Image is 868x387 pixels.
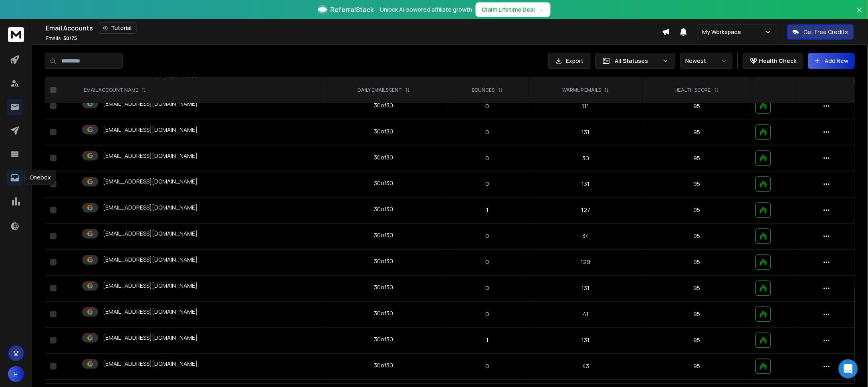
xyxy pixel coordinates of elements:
td: 95 [643,224,751,250]
p: BOUNCES [472,87,495,93]
button: Close banner [854,5,865,24]
td: 131 [529,171,643,198]
p: 0 [451,363,525,371]
p: [EMAIL_ADDRESS][DOMAIN_NAME] [103,308,198,316]
div: 30 of 30 [374,179,393,187]
p: Emails : [46,35,77,42]
button: Claim Lifetime Deal→ [476,2,551,17]
p: [EMAIL_ADDRESS][DOMAIN_NAME] [103,360,198,368]
td: 131 [529,328,643,354]
p: [EMAIL_ADDRESS][DOMAIN_NAME] [103,100,198,108]
td: 30 [529,145,643,171]
p: 0 [451,180,525,188]
p: Unlock AI-powered affiliate growth [380,6,472,14]
div: 30 of 30 [374,101,393,109]
td: 41 [529,302,643,328]
button: Export [548,53,591,69]
div: 30 of 30 [374,336,393,344]
p: WARMUP EMAILS [562,87,601,93]
button: Newest [680,53,733,69]
p: [EMAIL_ADDRESS][DOMAIN_NAME] [103,282,198,290]
div: 30 of 30 [374,362,393,370]
button: H [8,366,24,382]
p: 1 [451,337,525,345]
td: 95 [643,276,751,302]
p: Health Check [759,57,797,65]
td: 95 [643,198,751,224]
p: HEALTH SCORE [675,87,711,93]
p: All Statuses [615,57,659,65]
p: [EMAIL_ADDRESS][DOMAIN_NAME] [103,204,198,212]
p: 0 [451,102,525,110]
td: 111 [529,93,643,119]
p: [EMAIL_ADDRESS][DOMAIN_NAME] [103,334,198,342]
td: 127 [529,198,643,224]
p: Get Free Credits [804,28,848,36]
p: 0 [451,258,525,266]
p: [EMAIL_ADDRESS][DOMAIN_NAME] [103,126,198,134]
div: 30 of 30 [374,153,393,161]
span: → [539,6,544,14]
p: [EMAIL_ADDRESS][DOMAIN_NAME] [103,152,198,160]
button: Get Free Credits [787,24,854,40]
td: 95 [643,171,751,198]
div: EMAIL ACCOUNT NAME [84,87,146,93]
p: DAILY EMAILS SENT [357,87,402,93]
button: Add New [808,53,855,69]
p: 0 [451,232,525,240]
p: 0 [451,128,525,136]
div: 30 of 30 [374,206,393,214]
button: Health Check [743,53,803,69]
div: Open Intercom Messenger [839,359,858,379]
p: 0 [451,310,525,318]
div: 30 of 30 [374,232,393,240]
td: 95 [643,328,751,354]
p: 0 [451,284,525,292]
span: ReferralStack [331,5,374,14]
td: 95 [643,119,751,145]
div: Email Accounts [46,22,662,34]
p: [EMAIL_ADDRESS][DOMAIN_NAME] [103,230,198,238]
p: [EMAIL_ADDRESS][DOMAIN_NAME] [103,178,198,186]
td: 95 [643,250,751,276]
td: 95 [643,302,751,328]
div: 30 of 30 [374,258,393,266]
td: 95 [643,354,751,380]
div: Onebox [24,170,56,185]
div: 30 of 30 [374,127,393,135]
td: 95 [643,93,751,119]
td: 131 [529,276,643,302]
td: 43 [529,354,643,380]
p: [EMAIL_ADDRESS][DOMAIN_NAME] [103,256,198,264]
div: 30 of 30 [374,310,393,318]
div: 30 of 30 [374,284,393,292]
span: 50 / 75 [63,35,77,42]
td: 131 [529,119,643,145]
p: 0 [451,154,525,162]
button: Tutorial [98,22,137,34]
td: 129 [529,250,643,276]
p: 1 [451,206,525,214]
p: My Workspace [702,28,745,36]
td: 34 [529,224,643,250]
td: 95 [643,145,751,171]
